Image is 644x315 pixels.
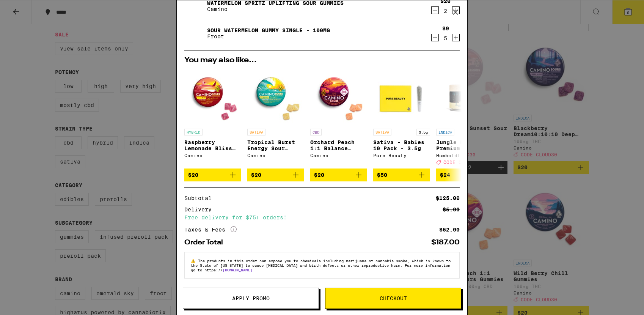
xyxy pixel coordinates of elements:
a: Open page for Sativa - Babies 10 Pack - 3.5g from Pure Beauty [373,68,430,169]
span: $50 [377,172,387,178]
p: Froot [207,33,330,39]
div: Humboldt Farms [436,153,493,158]
p: Orchard Peach 1:1 Balance Sours Gummies [310,139,367,151]
button: Add to bag [436,169,493,181]
div: 2 [440,8,451,14]
div: $9 [442,25,449,31]
img: Pure Beauty - Sativa - Babies 10 Pack - 3.5g [373,68,430,125]
a: Open page for Tropical Burst Energy Sour Gummies from Camino [247,68,304,169]
img: Sour Watermelon Gummy Single - 100mg [184,23,206,44]
button: Checkout [325,288,461,309]
span: Checkout [380,296,407,301]
button: Apply Promo [183,288,319,309]
span: $20 [314,172,324,178]
span: Apply Promo [232,296,270,301]
button: Increment [452,34,460,41]
span: The products in this order can expose you to chemicals including marijuana or cannabis smoke, whi... [191,258,451,272]
span: $24 [440,172,450,178]
p: Raspberry Lemonade Bliss Sour Gummies [184,139,241,151]
p: 3.5g [416,129,430,135]
img: Camino - Orchard Peach 1:1 Balance Sours Gummies [310,68,367,125]
div: Subtotal [184,195,217,201]
div: Taxes & Fees [184,226,237,233]
img: Camino - Tropical Burst Energy Sour Gummies [247,68,304,125]
button: Add to bag [247,169,304,181]
button: Decrement [431,6,439,14]
p: Tropical Burst Energy Sour Gummies [247,139,304,151]
img: Camino - Raspberry Lemonade Bliss Sour Gummies [184,68,241,125]
h2: You may also like... [184,57,460,64]
div: Camino [247,153,304,158]
div: Free delivery for $75+ orders! [184,215,460,220]
button: Add to bag [184,169,241,181]
div: Pure Beauty [373,153,430,158]
div: Delivery [184,207,217,212]
div: $187.00 [431,239,460,246]
p: SATIVA [373,129,391,135]
p: INDICA [436,129,454,135]
button: Add to bag [373,169,430,181]
div: $125.00 [436,195,460,201]
a: [DOMAIN_NAME] [223,268,252,272]
a: Open page for Raspberry Lemonade Bliss Sour Gummies from Camino [184,68,241,169]
div: Order Total [184,239,228,246]
a: Open page for Orchard Peach 1:1 Balance Sours Gummies from Camino [310,68,367,169]
a: Open page for Jungle Lava Premium - 4g from Humboldt Farms [436,68,493,169]
button: Decrement [431,34,439,41]
a: Sour Watermelon Gummy Single - 100mg [207,27,330,33]
p: Jungle Lava Premium - 4g [436,139,493,151]
p: CBD [310,129,322,135]
div: $62.00 [439,227,460,232]
div: 5 [442,35,449,41]
div: Camino [310,153,367,158]
img: Humboldt Farms - Jungle Lava Premium - 4g [436,68,493,125]
span: CODE CLOUD30 [443,160,480,165]
button: Add to bag [310,169,367,181]
span: Hi. Need any help? [5,5,55,11]
div: $5.00 [443,207,460,212]
p: SATIVA [247,129,265,135]
span: $20 [188,172,198,178]
span: ⚠️ [191,258,198,263]
p: Sativa - Babies 10 Pack - 3.5g [373,139,430,151]
span: $20 [251,172,261,178]
p: Camino [207,6,344,12]
div: Camino [184,153,241,158]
